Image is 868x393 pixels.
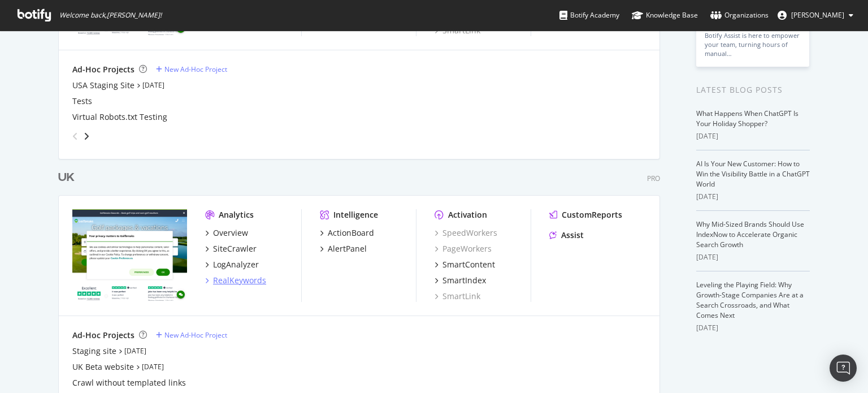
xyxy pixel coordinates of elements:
a: LogAnalyzer [205,259,259,270]
a: Crawl without templated links [72,377,186,388]
a: RealKeywords [205,275,266,286]
div: With its powerful AI agents, Botify Assist is here to empower your team, turning hours of manual… [705,22,801,58]
div: [DATE] [696,252,810,262]
a: SpeedWorkers [435,227,497,239]
a: SiteCrawler [205,243,257,254]
a: [DATE] [142,80,164,90]
div: ActionBoard [328,227,374,239]
a: USA Staging Site [72,80,134,91]
div: SmartIndex [442,275,486,286]
div: Latest Blog Posts [696,84,810,96]
div: New Ad-Hoc Project [164,330,227,340]
a: UK [58,170,79,186]
div: RealKeywords [213,275,266,286]
span: Welcome back, [PERSON_NAME] ! [59,11,162,20]
a: SmartLink [435,291,480,302]
span: Tom Duncombe [791,10,844,20]
img: www.golfbreaks.com/en-gb/ [72,209,187,301]
a: Virtual Robots.txt Testing [72,111,167,123]
div: CustomReports [562,209,622,221]
a: [DATE] [124,346,146,356]
div: AlertPanel [328,243,367,254]
div: SiteCrawler [213,243,257,254]
a: [DATE] [142,362,164,372]
div: New Ad-Hoc Project [164,64,227,74]
div: Organizations [710,10,769,21]
a: Leveling the Playing Field: Why Growth-Stage Companies Are at a Search Crossroads, and What Comes... [696,280,804,320]
button: [PERSON_NAME] [769,6,862,24]
div: [DATE] [696,131,810,141]
a: Overview [205,227,248,239]
div: UK [58,170,75,186]
div: Activation [448,209,487,221]
a: Staging site [72,346,116,357]
div: Analytics [219,209,254,221]
div: Pro [647,174,660,183]
a: AlertPanel [320,243,367,254]
div: Knowledge Base [632,10,698,21]
a: New Ad-Hoc Project [156,64,227,74]
a: Assist [549,230,584,241]
div: Open Intercom Messenger [830,355,857,382]
a: PageWorkers [435,243,492,254]
a: SmartIndex [435,275,486,286]
div: Ad-Hoc Projects [72,330,134,341]
div: angle-left [68,127,83,145]
div: [DATE] [696,192,810,202]
a: UK Beta website [72,361,134,373]
div: Botify Academy [559,10,619,21]
a: New Ad-Hoc Project [156,330,227,340]
div: Assist [561,230,584,241]
a: Why Mid-Sized Brands Should Use IndexNow to Accelerate Organic Search Growth [696,219,804,249]
div: Ad-Hoc Projects [72,64,134,75]
a: Tests [72,96,92,107]
div: SmartContent [442,259,495,270]
div: Overview [213,227,248,239]
div: Intelligence [333,209,378,221]
a: ActionBoard [320,227,374,239]
a: What Happens When ChatGPT Is Your Holiday Shopper? [696,109,798,128]
div: LogAnalyzer [213,259,259,270]
div: [DATE] [696,323,810,333]
a: SmartContent [435,259,495,270]
a: CustomReports [549,209,622,221]
a: AI Is Your New Customer: How to Win the Visibility Battle in a ChatGPT World [696,159,810,189]
div: angle-right [83,131,90,142]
